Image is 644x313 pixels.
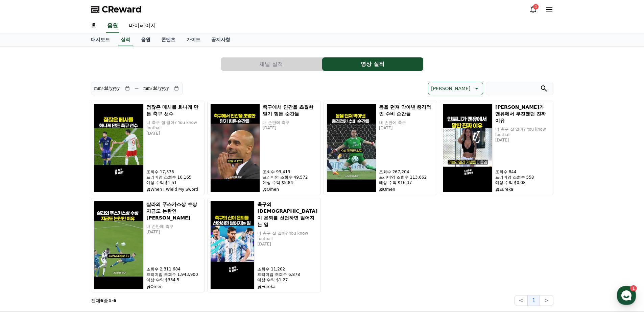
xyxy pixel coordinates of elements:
[146,284,201,289] p: Omen
[529,5,537,14] a: 4
[379,169,434,175] p: 조회수 267,204
[108,298,112,303] strong: 1
[379,104,434,117] h5: 몸을 던져 막아낸 충격적인 수비 순간들
[528,295,540,306] button: 1
[100,298,104,303] strong: 6
[257,241,317,247] p: [DATE]
[94,104,144,192] img: 점잖은 메시를 화나게 만든 축구 선수
[104,224,113,230] span: 설정
[428,82,483,95] button: [PERSON_NAME]
[118,33,133,46] a: 실적
[379,175,434,180] p: 프리미엄 조회수 113,662
[443,104,493,192] img: 안토니가 맨유에서 부진했던 진짜 이유
[207,198,321,292] button: 축구의 신이 은퇴를 선언하면 벌어지는 일 축구의 [DEMOGRAPHIC_DATA]이 은퇴를 선언하면 벌어지는 일 너 축구 잘 알아? You know football [DATE...
[431,84,470,93] p: [PERSON_NAME]
[263,104,318,117] h5: 축구에서 인간을 초월한 믿기 힘든 순간들
[91,101,205,195] button: 점잖은 메시를 화나게 만든 축구 선수 점잖은 메시를 화나게 만든 축구 선수 너 축구 잘 알아? You know football [DATE] 조회수 17,376 프리미엄 조회수...
[91,4,142,15] a: CReward
[257,284,317,289] p: Eureka
[91,198,205,292] button: 살라의 푸스카스상 수상 지금도 논란인 이유 살라의 푸스카스상 수상 지금도 논란인 [PERSON_NAME] 내 손안에 축구 [DATE] 조회수 2,311,684 프리미엄 조회수...
[86,33,115,46] a: 대시보드
[322,57,423,71] button: 영상 실적
[146,120,201,131] p: 너 축구 잘 알아? You know football
[324,101,437,195] button: 몸을 던져 막아낸 충격적인 수비 순간들 몸을 던져 막아낸 충격적인 수비 순간들 내 손안에 축구 [DATE] 조회수 267,204 프리미엄 조회수 113,662 예상 수익 $1...
[379,180,434,185] p: 예상 수익 $16.37
[495,180,550,185] p: 예상 수익 $0.08
[69,214,71,219] span: 1
[257,231,317,241] p: 너 축구 잘 알아? You know football
[379,120,434,125] p: 내 손안에 축구
[495,187,550,192] p: Eureka
[495,127,550,137] p: 너 축구 잘 알아? You know football
[327,104,376,192] img: 몸을 던져 막아낸 충격적인 수비 순간들
[113,298,117,303] strong: 6
[102,4,142,15] span: CReward
[91,297,117,304] p: 전체 중 -
[181,33,206,46] a: 가이드
[495,175,550,180] p: 프리미엄 조회수 558
[94,201,144,289] img: 살라의 푸스카스상 수상 지금도 논란인 이유
[2,214,45,231] a: 홈
[495,104,550,124] h5: [PERSON_NAME]가 맨유에서 부진했던 진짜 이유
[156,33,181,46] a: 콘텐츠
[257,201,317,228] h5: 축구의 [DEMOGRAPHIC_DATA]이 은퇴를 선언하면 벌어지는 일
[146,131,201,136] p: [DATE]
[533,4,539,9] div: 4
[379,125,434,131] p: [DATE]
[146,187,201,192] p: When I Wield My Sword
[495,137,550,143] p: [DATE]
[322,57,424,71] a: 영상 실적
[207,101,321,195] button: 축구에서 인간을 초월한 믿기 힘든 순간들 축구에서 인간을 초월한 믿기 힘든 순간들 내 손안에 축구 [DATE] 조회수 93,419 프리미엄 조회수 49,572 예상 수익 $5...
[210,104,260,192] img: 축구에서 인간을 초월한 믿기 힘든 순간들
[146,224,201,229] p: 내 손안에 축구
[263,180,318,185] p: 예상 수익 $5.84
[540,295,553,306] button: >
[62,225,70,230] span: 대화
[136,33,156,46] a: 음원
[257,266,317,272] p: 조회수 11,202
[263,125,318,131] p: [DATE]
[87,214,130,231] a: 설정
[263,169,318,175] p: 조회수 93,419
[21,224,25,230] span: 홈
[263,175,318,180] p: 프리미엄 조회수 49,572
[146,266,201,272] p: 조회수 2,311,684
[45,214,87,231] a: 1대화
[257,272,317,277] p: 프리미엄 조회수 6,878
[379,187,434,192] p: Omen
[495,169,550,175] p: 조회수 844
[146,104,201,117] h5: 점잖은 메시를 화나게 만든 축구 선수
[146,169,201,175] p: 조회수 17,376
[221,57,322,71] button: 채널 실적
[257,277,317,283] p: 예상 수익 $1.27
[86,19,102,33] a: 홈
[440,101,553,195] button: 안토니가 맨유에서 부진했던 진짜 이유 [PERSON_NAME]가 맨유에서 부진했던 진짜 이유 너 축구 잘 알아? You know football [DATE] 조회수 844 프...
[206,33,236,46] a: 공지사항
[263,187,318,192] p: Omen
[146,277,201,283] p: 예상 수익 $334.5
[210,201,255,289] img: 축구의 신이 은퇴를 선언하면 벌어지는 일
[106,19,119,33] a: 음원
[146,229,201,235] p: [DATE]
[515,295,528,306] button: <
[123,19,161,33] a: 마이페이지
[146,201,201,221] h5: 살라의 푸스카스상 수상 지금도 논란인 [PERSON_NAME]
[146,175,201,180] p: 프리미엄 조회수 10,165
[263,120,318,125] p: 내 손안에 축구
[135,84,139,93] p: ~
[146,180,201,185] p: 예상 수익 $1.51
[146,272,201,277] p: 프리미엄 조회수 1,943,900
